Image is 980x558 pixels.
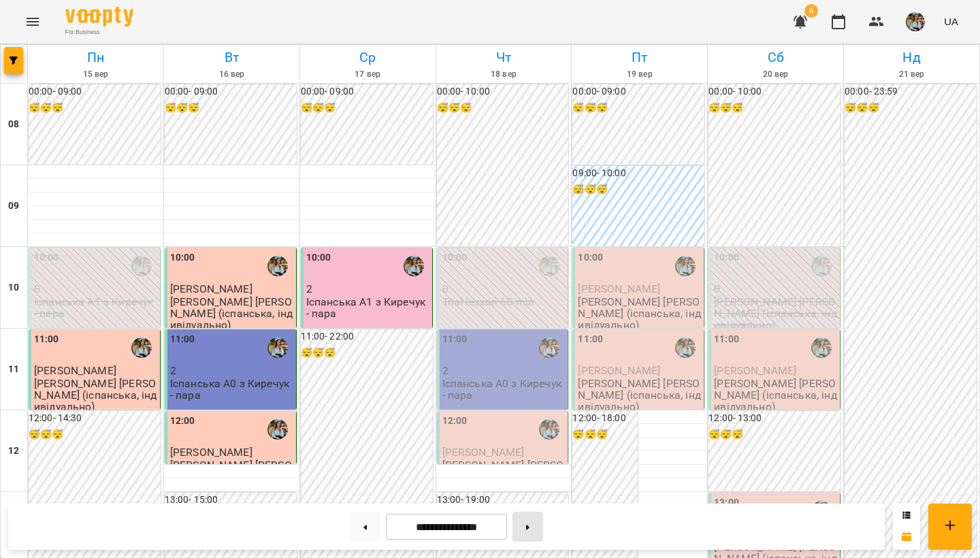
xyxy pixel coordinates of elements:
h6: 00:00 - 10:00 [437,84,569,99]
p: 0 [442,283,566,295]
label: 10:00 [578,250,603,265]
h6: Ср [302,47,434,68]
div: Киречук Валерія Володимирівна (і) [539,256,559,276]
span: UA [944,14,958,29]
h6: 00:00 - 09:00 [572,84,704,99]
span: [PERSON_NAME] [34,364,116,377]
img: Киречук Валерія Володимирівна (і) [811,256,832,276]
button: Menu [16,5,49,38]
h6: Чт [438,47,570,68]
h6: Сб [710,47,841,68]
p: [PERSON_NAME] [PERSON_NAME] (іспанська, індивідуально) [170,296,293,331]
h6: Пн [30,47,161,68]
button: UA [938,9,964,34]
p: [PERSON_NAME] [PERSON_NAME] (іспанська, індивідуально) [714,378,837,413]
h6: 😴😴😴 [29,101,161,116]
h6: 15 вер [30,68,161,81]
label: 10:00 [170,250,195,265]
h6: 09:00 - 10:00 [572,166,704,181]
div: Киречук Валерія Володимирівна (і) [675,256,696,276]
p: 2 [442,365,566,376]
p: 2 [170,365,293,376]
p: [PERSON_NAME] [PERSON_NAME] (іспанська, індивідуально) [170,459,293,495]
h6: 😴😴😴 [708,427,840,442]
label: 10:00 [306,250,331,265]
img: Киречук Валерія Володимирівна (і) [539,419,559,440]
h6: 13:00 - 19:00 [437,493,569,508]
span: [PERSON_NAME] [170,446,252,459]
span: 6 [804,4,818,18]
h6: 😴😴😴 [572,101,704,116]
label: 10:00 [714,250,739,265]
label: 12:00 [442,414,468,429]
label: 11:00 [442,332,468,347]
img: Киречук Валерія Володимирівна (і) [811,338,832,358]
p: [PERSON_NAME] [PERSON_NAME] (іспанська, індивідуально) [34,378,157,413]
p: [PERSON_NAME] [PERSON_NAME] (іспанська, індивідуально) [714,296,837,331]
p: Іспанська А0 з Киречук - пара [442,378,566,401]
h6: 00:00 - 09:00 [29,84,161,99]
label: 11:00 [170,332,195,347]
h6: 😴😴😴 [437,101,569,116]
span: [PERSON_NAME] [578,364,660,377]
img: 856b7ccd7d7b6bcc05e1771fbbe895a7.jfif [906,12,925,31]
h6: 00:00 - 09:00 [165,84,297,99]
p: Іспанська А1 з Киречук - пара [34,296,157,320]
h6: Вт [166,47,297,68]
img: Киречук Валерія Володимирівна (і) [404,256,424,276]
img: Киречук Валерія Володимирівна (і) [267,338,288,358]
h6: 10 [8,280,19,295]
label: 11:00 [714,332,739,347]
h6: 13:00 - 15:00 [165,493,297,508]
img: Киречук Валерія Володимирівна (і) [131,338,152,358]
h6: 20 вер [710,68,841,81]
h6: 17 вер [302,68,434,81]
div: Киречук Валерія Володимирівна (і) [267,419,288,440]
h6: 00:00 - 23:59 [845,84,977,99]
h6: 😴😴😴 [165,101,297,116]
h6: 19 вер [574,68,705,81]
h6: 12:00 - 14:30 [29,411,161,426]
p: 0 [714,283,837,295]
p: [PERSON_NAME] [PERSON_NAME] (іспанська, індивідуально) [578,296,701,331]
label: 10:00 [34,250,59,265]
img: Киречук Валерія Володимирівна (і) [539,338,559,358]
span: For Business [65,28,133,37]
h6: 00:00 - 09:00 [301,84,433,99]
h6: Нд [846,47,977,68]
img: Киречук Валерія Володимирівна (і) [675,338,696,358]
h6: Пт [574,47,705,68]
h6: 😴😴😴 [845,101,977,116]
h6: 😴😴😴 [572,427,638,442]
span: [PERSON_NAME] [170,282,252,295]
h6: 😴😴😴 [572,182,704,197]
span: [PERSON_NAME] [578,282,660,295]
h6: 00:00 - 10:00 [708,84,840,99]
h6: 😴😴😴 [301,101,433,116]
h6: 😴😴😴 [301,346,433,361]
h6: 08 [8,117,19,132]
h6: 12:00 - 18:00 [572,411,638,426]
label: 11:00 [578,332,603,347]
label: 11:00 [34,332,59,347]
p: [PERSON_NAME] [PERSON_NAME] (іспанська, індивідуально) [578,378,701,413]
p: Іспанська А0 з Киречук - пара [170,378,293,401]
h6: 12 [8,444,19,459]
span: [PERSON_NAME] [442,446,525,459]
h6: 😴😴😴 [29,427,161,442]
p: Trial lesson 60 min [442,296,535,308]
img: Voopty Logo [65,7,133,27]
p: 0 [34,283,157,295]
h6: 11:00 - 22:00 [301,329,433,344]
img: Киречук Валерія Володимирівна (і) [131,256,152,276]
label: 10:00 [442,250,468,265]
h6: 09 [8,199,19,214]
h6: 11 [8,362,19,377]
p: Іспанська А1 з Киречук - пара [306,296,429,320]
